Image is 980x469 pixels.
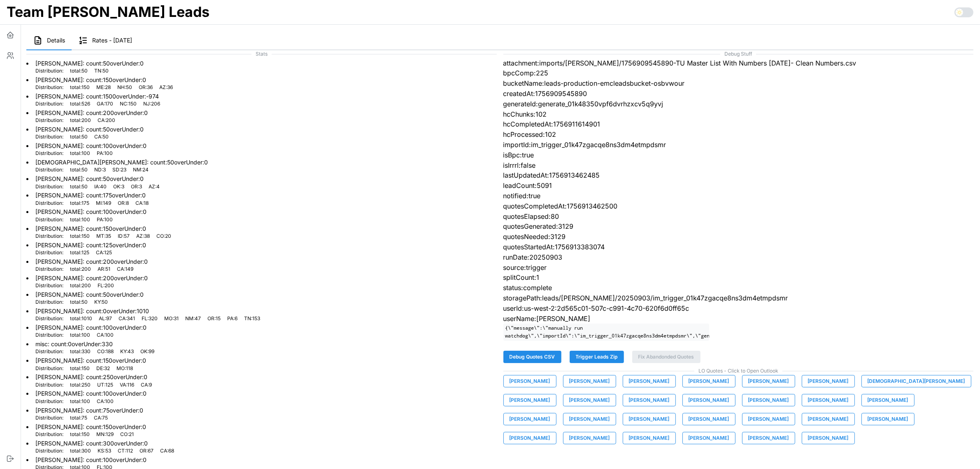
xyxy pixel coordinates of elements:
span: Fix Abandonded Quotes [638,351,694,363]
span: Stats [26,50,497,58]
span: [PERSON_NAME] [868,394,908,406]
p: GA : 170 [97,101,113,108]
p: [PERSON_NAME] : count: 200 overUnder: 0 [35,258,148,266]
span: [PERSON_NAME] [569,413,610,425]
p: MO : 31 [164,315,179,322]
p: CO : 21 [120,431,134,438]
p: Distribution: [35,68,63,75]
p: OK : 3 [113,183,124,190]
p: TN : 153 [244,315,260,322]
p: userId:us-west-2:2d565c01-507c-c991-4c70-620f6d0ff65c [503,303,974,314]
p: isBpc:true [503,150,974,160]
button: [PERSON_NAME] [742,375,795,387]
button: [PERSON_NAME] [682,375,736,387]
p: total : 1010 [70,315,92,322]
p: NM : 47 [185,315,201,322]
p: status:complete [503,283,974,293]
p: [PERSON_NAME] : count: 50 overUnder: 0 [35,291,144,299]
p: total : 50 [70,166,88,174]
p: Distribution: [35,382,63,389]
code: {\"message\":\"manually run watchdog\",\"importId\":\"im_trigger_01k47zgacqe8ns3dm4etmpdsmr\",\"g... [503,324,709,340]
p: bpcComp:225 [503,68,974,78]
p: OR : 36 [139,84,153,91]
p: FL : 200 [98,282,114,289]
p: source:trigger [503,263,974,273]
button: [PERSON_NAME] [682,394,736,406]
p: Distribution: [35,249,63,256]
p: CO : 20 [156,233,171,240]
button: Fix Abandonded Quotes [632,351,701,363]
p: hcChunks:102 [503,109,974,120]
p: KY : 50 [94,299,108,306]
span: [PERSON_NAME] [569,394,610,406]
p: MT : 35 [96,233,111,240]
p: AZ : 4 [149,183,160,190]
p: splitCount:1 [503,272,974,283]
p: [PERSON_NAME] : count: 200 overUnder: 0 [35,109,148,117]
p: total : 250 [70,382,91,389]
p: total : 50 [70,134,88,141]
span: [DEMOGRAPHIC_DATA][PERSON_NAME] [868,375,965,387]
button: [PERSON_NAME] [563,394,616,406]
p: PA : 100 [97,216,113,223]
span: [PERSON_NAME] [629,432,670,444]
p: quotesStartedAt:1756913383074 [503,242,974,252]
span: [PERSON_NAME] [689,413,729,425]
p: [PERSON_NAME] : count: 300 overUnder: 0 [35,439,174,448]
button: [PERSON_NAME] [802,432,855,444]
p: Distribution: [35,365,63,372]
p: [DEMOGRAPHIC_DATA][PERSON_NAME] : count: 50 overUnder: 0 [35,158,208,166]
span: [PERSON_NAME] [808,432,849,444]
p: TN : 50 [94,68,109,75]
p: NM : 24 [133,166,149,174]
p: Distribution: [35,101,63,108]
button: [PERSON_NAME] [742,432,795,444]
p: [PERSON_NAME] : count: 150 overUnder: 0 [35,225,171,233]
button: [PERSON_NAME] [682,413,736,425]
p: ND : 3 [94,166,106,174]
p: CA : 100 [97,332,114,339]
p: total : 125 [70,249,89,256]
p: Distribution: [35,84,63,91]
p: bucketName:leads-production-emcleadsbucket-osbvwour [503,78,974,89]
p: AZ : 36 [159,84,173,91]
span: LO Quotes - Click to Open Outlook [503,367,974,375]
span: [PERSON_NAME] [569,375,610,387]
button: [PERSON_NAME] [623,375,676,387]
p: Distribution: [35,348,63,355]
p: Distribution: [35,415,63,422]
p: total : 50 [70,183,88,190]
p: CT : 112 [118,448,133,455]
span: [PERSON_NAME] [808,375,849,387]
p: total : 150 [70,84,90,91]
span: [PERSON_NAME] [748,413,789,425]
p: [PERSON_NAME] : count: 100 overUnder: 0 [35,389,147,398]
p: Distribution: [35,448,63,455]
p: CA : 149 [117,266,133,273]
p: FL : 320 [142,315,158,322]
p: AZ : 38 [136,233,150,240]
span: [PERSON_NAME] [689,432,729,444]
p: total : 75 [70,415,87,422]
p: runDate:20250903 [503,252,974,263]
p: CA : 200 [98,117,115,124]
p: Distribution: [35,183,63,190]
p: [PERSON_NAME] : count: 50 overUnder: 0 [35,125,144,134]
p: UT : 125 [97,382,113,389]
p: NH : 50 [117,84,132,91]
span: Rates - [DATE] [92,38,132,43]
p: [PERSON_NAME] : count: 100 overUnder: 0 [35,142,147,150]
p: AL : 97 [99,315,112,322]
p: DE : 32 [96,365,110,372]
p: SD : 23 [112,166,126,174]
p: [PERSON_NAME] : count: 150 overUnder: 0 [35,356,146,365]
p: ID : 57 [118,233,130,240]
p: KS : 53 [98,448,111,455]
p: hcCompletedAt:1756911614901 [503,119,974,129]
p: [PERSON_NAME] : count: 175 overUnder: 0 [35,191,149,199]
p: OR : 67 [140,448,154,455]
button: [PERSON_NAME] [623,432,676,444]
p: [PERSON_NAME] : count: 50 overUnder: 0 [35,59,144,68]
p: quotesCompletedAt:1756913462500 [503,201,974,211]
p: total : 150 [70,365,90,372]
